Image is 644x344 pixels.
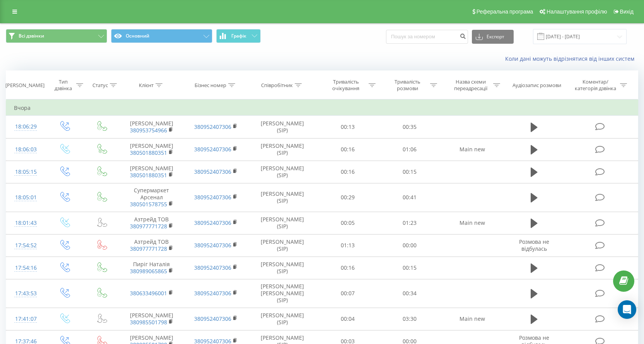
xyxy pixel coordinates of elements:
td: [PERSON_NAME] (SIP) [248,116,317,138]
td: [PERSON_NAME] (SIP) [248,183,317,212]
div: 17:54:16 [14,260,38,276]
a: 380952407306 [194,219,231,226]
td: 00:16 [317,257,379,279]
div: 17:54:52 [14,238,38,253]
td: 00:16 [317,161,379,183]
a: 380985501798 [130,318,167,326]
div: Open Intercom Messenger [618,300,636,319]
div: 18:06:03 [14,142,38,157]
a: 380952407306 [194,168,231,175]
div: Співробітник [261,82,293,89]
div: 18:05:15 [14,164,38,180]
span: Реферальна програма [477,9,533,15]
a: 380952407306 [194,123,231,130]
td: 00:35 [379,116,441,138]
td: [PERSON_NAME] [120,308,184,330]
a: 380977771728 [130,222,167,230]
td: [PERSON_NAME] [120,116,184,138]
td: 03:30 [379,308,441,330]
div: Бізнес номер [195,82,226,89]
a: 380952407306 [194,193,231,201]
span: Налаштування профілю [547,9,607,15]
button: Експорт [472,30,514,44]
td: Вчора [6,100,638,116]
a: 380501880351 [130,171,167,179]
div: 18:06:29 [14,119,38,134]
div: Статус [92,82,108,89]
td: 00:34 [379,279,441,308]
a: 380952407306 [194,241,231,249]
td: 01:23 [379,212,441,234]
td: [PERSON_NAME] (SIP) [248,138,317,161]
td: Азтрейд ТОВ [120,234,184,257]
span: Вихід [620,9,634,15]
td: 00:13 [317,116,379,138]
div: 17:43:53 [14,286,38,301]
a: 380952407306 [194,145,231,153]
div: [PERSON_NAME] [5,82,44,89]
div: Тривалість очікування [325,79,367,92]
a: 380989065865 [130,267,167,275]
td: 00:00 [379,234,441,257]
td: 00:04 [317,308,379,330]
td: 01:13 [317,234,379,257]
td: Азтрейд ТОВ [120,212,184,234]
td: [PERSON_NAME] (SIP) [248,161,317,183]
button: Основний [111,29,212,43]
div: 17:41:07 [14,311,38,327]
a: Коли дані можуть відрізнятися вiд інших систем [505,55,638,62]
a: 380633496001 [130,289,167,297]
div: Коментар/категорія дзвінка [573,79,618,92]
a: 380501578755 [130,200,167,208]
td: 01:06 [379,138,441,161]
td: Main new [440,138,504,161]
td: Супермаркет Арсенал [120,183,184,212]
td: 00:16 [317,138,379,161]
div: Тип дзвінка [52,79,74,92]
div: Клієнт [139,82,154,89]
a: 380952407306 [194,315,231,322]
td: [PERSON_NAME] (SIP) [248,308,317,330]
a: 380501880351 [130,149,167,156]
div: 18:05:01 [14,190,38,205]
a: 380952407306 [194,264,231,271]
td: [PERSON_NAME] (SIP) [248,257,317,279]
td: 00:41 [379,183,441,212]
td: Main new [440,212,504,234]
td: Main new [440,308,504,330]
button: Всі дзвінки [6,29,107,43]
div: Назва схеми переадресації [450,79,491,92]
span: Графік [231,33,246,39]
td: [PERSON_NAME] [120,161,184,183]
span: Всі дзвінки [19,33,44,39]
span: Розмова не відбулась [519,238,549,252]
input: Пошук за номером [386,30,468,44]
a: 380977771728 [130,245,167,252]
button: Графік [216,29,261,43]
td: [PERSON_NAME] (SIP) [248,234,317,257]
td: [PERSON_NAME] (SIP) [248,212,317,234]
td: [PERSON_NAME] [120,138,184,161]
div: 18:01:43 [14,216,38,231]
td: 00:15 [379,257,441,279]
td: 00:29 [317,183,379,212]
td: 00:15 [379,161,441,183]
td: 00:05 [317,212,379,234]
a: 380952407306 [194,289,231,297]
a: 380953754966 [130,127,167,134]
td: [PERSON_NAME] [PERSON_NAME] (SIP) [248,279,317,308]
td: Пиріг Наталія [120,257,184,279]
div: Тривалість розмови [387,79,428,92]
td: 00:07 [317,279,379,308]
div: Аудіозапис розмови [512,82,561,89]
